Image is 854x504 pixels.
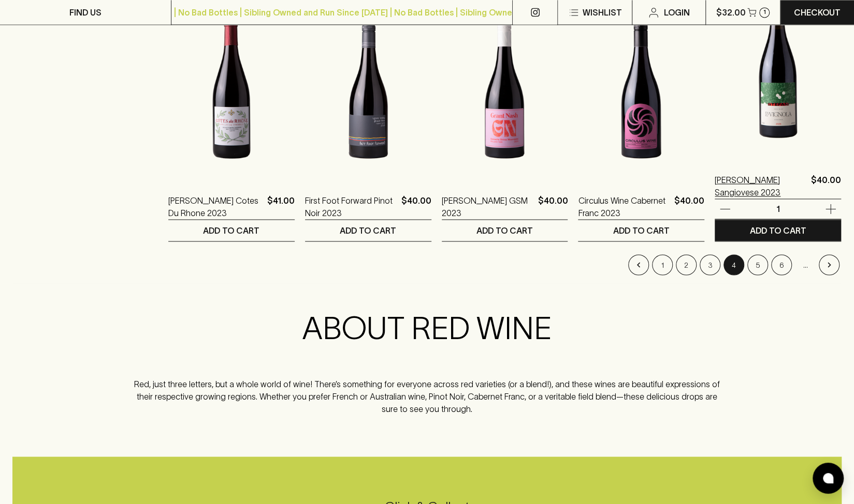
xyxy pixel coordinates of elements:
div: … [795,254,816,275]
p: ADD TO CART [340,224,396,237]
button: Go to previous page [628,254,649,275]
p: $40.00 [401,194,431,219]
p: Login [664,6,690,19]
p: Checkout [794,6,841,19]
button: Go to next page [819,254,839,275]
button: ADD TO CART [578,220,704,241]
button: ADD TO CART [442,220,568,241]
a: [PERSON_NAME] Cotes Du Rhone 2023 [168,194,263,219]
p: ADD TO CART [750,224,806,237]
button: Go to page 5 [747,254,768,275]
p: $40.00 [674,194,704,219]
a: Circulus Wine Cabernet Franc 2023 [578,194,670,219]
p: Red, just three letters, but a whole world of wine! There’s something for everyone across red var... [128,377,726,415]
button: page 4 [723,254,744,275]
p: $40.00 [811,174,841,198]
p: ADD TO CART [476,224,533,237]
button: Go to page 1 [652,254,673,275]
a: [PERSON_NAME] Sangiovese 2023 [715,174,807,198]
p: Wishlist [582,6,621,19]
button: ADD TO CART [715,220,841,241]
p: $41.00 [267,194,295,219]
button: ADD TO CART [305,220,431,241]
h2: ABOUT RED WINE [128,309,726,346]
p: 1 [763,9,766,15]
p: FIND US [69,6,102,19]
p: $32.00 [716,6,745,19]
a: [PERSON_NAME] GSM 2023 [442,194,534,219]
a: First Foot Forward Pinot Noir 2023 [305,194,397,219]
p: ADD TO CART [203,224,259,237]
button: Go to page 2 [676,254,697,275]
button: Go to page 3 [700,254,720,275]
button: Go to page 6 [771,254,792,275]
p: 1 [765,203,790,215]
p: $40.00 [538,194,568,219]
img: bubble-icon [823,473,833,483]
p: ADD TO CART [613,224,670,237]
nav: pagination navigation [168,254,841,275]
button: ADD TO CART [168,220,295,241]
